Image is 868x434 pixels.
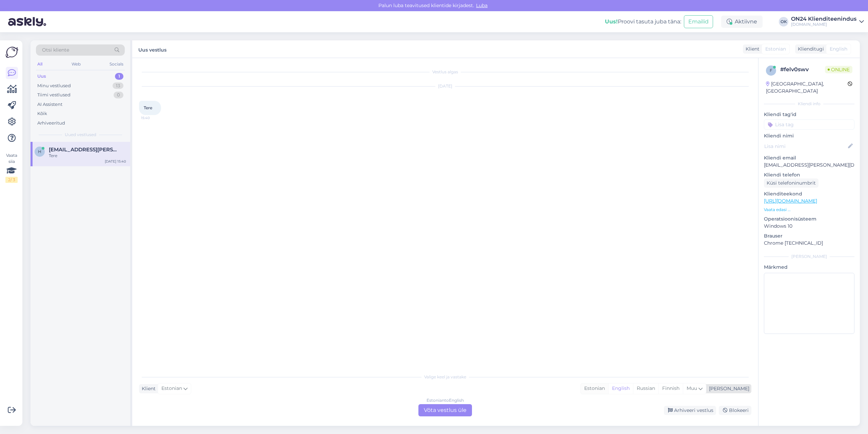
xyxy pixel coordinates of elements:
[791,22,856,27] div: [DOMAIN_NAME]
[706,385,749,392] div: [PERSON_NAME]
[37,120,65,127] div: Arhiveeritud
[605,18,618,25] b: Uus!
[427,397,464,403] div: Estonian to English
[766,80,848,95] div: [GEOGRAPHIC_DATA], [GEOGRAPHIC_DATA]
[825,66,852,73] span: Online
[474,2,490,8] span: Luba
[764,190,854,197] p: Klienditeekond
[605,18,681,26] div: Proovi tasuta juba täna:
[49,147,119,153] span: heli.sikka@gmail.com
[108,60,125,69] div: Socials
[5,177,18,183] div: 2 / 3
[764,207,854,213] p: Vaata edasi ...
[770,68,772,73] span: f
[5,46,18,59] img: Askly Logo
[764,171,854,178] p: Kliendi telefon
[764,223,854,230] p: Windows 10
[608,383,633,394] div: English
[764,232,854,240] p: Brauser
[765,45,786,53] span: Estonian
[37,82,71,89] div: Minu vestlused
[139,374,751,380] div: Valige keel ja vastake
[633,383,658,394] div: Russian
[764,178,818,188] div: Küsi telefoninumbrit
[581,383,608,394] div: Estonian
[37,110,47,117] div: Kõik
[139,69,751,75] div: Vestlus algas
[141,115,166,120] span: 15:40
[764,154,854,162] p: Kliendi email
[791,16,856,22] div: ON24 Klienditeenindus
[779,17,788,26] div: OK
[764,215,854,223] p: Operatsioonisüsteem
[144,105,152,110] span: Tere
[764,162,854,169] p: [EMAIL_ADDRESS][PERSON_NAME][DOMAIN_NAME]
[764,240,854,247] p: Chrome [TECHNICAL_ID]
[658,383,683,394] div: Finnish
[37,92,71,98] div: Tiimi vestlused
[764,132,854,139] p: Kliendi nimi
[719,406,751,415] div: Blokeeri
[49,153,126,159] div: Tere
[115,73,123,80] div: 1
[664,406,716,415] div: Arhiveeri vestlus
[764,143,847,150] input: Lisa nimi
[830,45,847,53] span: English
[105,159,126,164] div: [DATE] 15:40
[65,132,96,138] span: Uued vestlused
[687,385,697,391] span: Muu
[161,385,182,392] span: Estonian
[791,16,864,27] a: ON24 Klienditeenindus[DOMAIN_NAME]
[5,152,18,183] div: Vaata siia
[42,46,69,54] span: Otsi kliente
[764,111,854,118] p: Kliendi tag'id
[38,149,41,154] span: h
[764,101,854,107] div: Kliendi info
[36,60,44,69] div: All
[37,101,62,108] div: AI Assistent
[764,119,854,130] input: Lisa tag
[113,82,123,89] div: 13
[418,404,472,416] div: Võta vestlus üle
[114,92,123,98] div: 0
[138,44,166,54] label: Uus vestlus
[684,15,713,28] button: Emailid
[70,60,82,69] div: Web
[139,83,751,89] div: [DATE]
[139,385,156,392] div: Klient
[780,65,825,74] div: # felv0swv
[764,198,817,204] a: [URL][DOMAIN_NAME]
[721,16,763,28] div: Aktiivne
[37,73,46,80] div: Uus
[764,264,854,271] p: Märkmed
[795,45,824,53] div: Klienditugi
[764,253,854,260] div: [PERSON_NAME]
[743,45,759,53] div: Klient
